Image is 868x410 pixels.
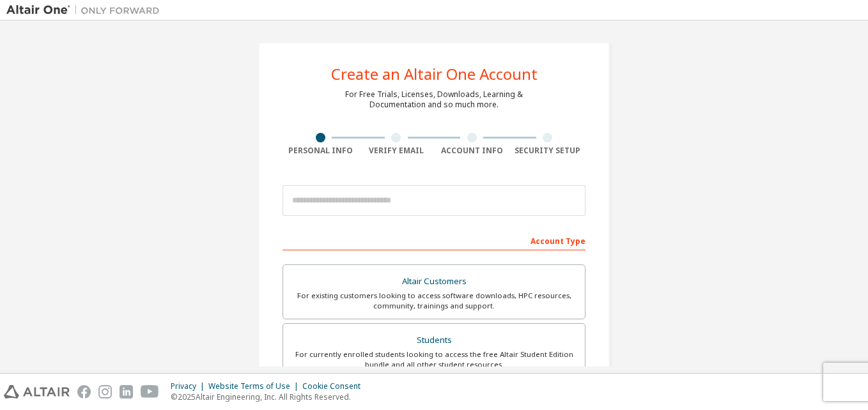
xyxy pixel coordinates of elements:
[434,146,510,156] div: Account Info
[141,385,159,399] img: youtube.svg
[345,89,523,110] div: For Free Trials, Licenses, Downloads, Learning & Documentation and so much more.
[291,331,577,349] div: Students
[120,385,133,399] img: linkedin.svg
[6,4,166,17] img: Altair One
[291,291,577,311] div: For existing customers looking to access software downloads, HPC resources, community, trainings ...
[77,385,91,399] img: facebook.svg
[208,381,302,391] div: Website Terms of Use
[283,146,359,156] div: Personal Info
[359,146,435,156] div: Verify Email
[98,385,112,399] img: instagram.svg
[171,391,368,402] p: © 2025 Altair Engineering, Inc. All Rights Reserved.
[510,146,586,156] div: Security Setup
[291,273,577,291] div: Altair Customers
[171,381,208,391] div: Privacy
[291,349,577,370] div: For currently enrolled students looking to access the free Altair Student Edition bundle and all ...
[302,381,368,391] div: Cookie Consent
[331,66,538,82] div: Create an Altair One Account
[4,385,70,399] img: altair_logo.svg
[283,230,585,250] div: Account Type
